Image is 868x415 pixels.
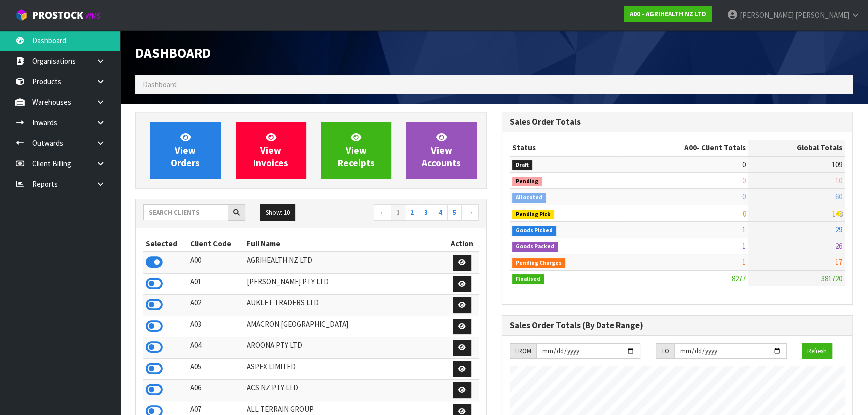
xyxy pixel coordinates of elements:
button: Refresh [802,343,832,359]
a: 1 [391,204,405,221]
a: ViewOrders [150,122,221,179]
th: - Client Totals [620,140,748,156]
span: View Accounts [422,131,461,169]
img: cube-alt.png [15,9,28,21]
span: 1 [742,257,746,267]
span: Dashboard [143,80,177,89]
td: ASPEX LIMITED [244,358,445,380]
td: A00 [188,252,244,273]
div: FROM [510,343,536,359]
a: 4 [433,204,448,221]
a: 5 [447,204,462,221]
span: View Receipts [338,131,375,169]
span: 0 [742,192,746,201]
td: A06 [188,380,244,401]
span: Draft [512,160,532,170]
a: A00 - AGRIHEALTH NZ LTD [624,6,712,22]
button: Show: 10 [260,204,295,221]
span: A00 [684,143,697,152]
td: AMACRON [GEOGRAPHIC_DATA] [244,316,445,337]
td: A04 [188,337,244,359]
span: 1 [742,225,746,234]
a: 2 [405,204,419,221]
div: TO [656,343,674,359]
a: ViewAccounts [406,122,477,179]
nav: Page navigation [319,204,479,222]
th: Selected [143,236,188,252]
span: 60 [835,192,842,201]
th: Global Totals [748,140,845,156]
td: A02 [188,295,244,316]
td: A03 [188,316,244,337]
span: Pending Pick [512,210,554,220]
td: ACS NZ PTY LTD [244,380,445,401]
td: A01 [188,273,244,295]
span: 29 [835,225,842,234]
input: Search clients [143,204,228,220]
span: 8277 [732,274,746,283]
span: 17 [835,257,842,267]
span: View Invoices [253,131,288,169]
span: 26 [835,241,842,251]
td: A05 [188,358,244,380]
span: 109 [832,160,842,169]
span: 1 [742,241,746,251]
span: Pending Charges [512,258,565,268]
td: AGRIHEALTH NZ LTD [244,252,445,273]
span: [PERSON_NAME] [740,10,794,20]
th: Client Code [188,236,244,252]
th: Full Name [244,236,445,252]
span: 148 [832,209,842,218]
td: AROONA PTY LTD [244,337,445,359]
span: 0 [742,160,746,169]
a: ViewReceipts [321,122,391,179]
span: [PERSON_NAME] [795,10,849,20]
span: 10 [835,176,842,185]
span: Pending [512,177,542,187]
span: Dashboard [135,44,211,61]
a: ← [374,204,391,221]
span: 381720 [821,274,842,283]
span: 0 [742,209,746,218]
span: View Orders [171,131,200,169]
span: Finalised [512,274,544,284]
a: → [461,204,479,221]
span: ProStock [32,9,83,22]
th: Status [510,140,620,156]
strong: A00 - AGRIHEALTH NZ LTD [630,10,706,18]
h3: Sales Order Totals (By Date Range) [510,321,845,330]
span: Goods Packed [512,242,558,252]
span: Allocated [512,193,546,203]
a: ViewInvoices [236,122,306,179]
td: AUKLET TRADERS LTD [244,295,445,316]
a: 3 [419,204,433,221]
td: [PERSON_NAME] PTY LTD [244,273,445,295]
small: WMS [85,11,101,21]
th: Action [445,236,479,252]
span: Goods Picked [512,226,556,236]
h3: Sales Order Totals [510,117,845,127]
span: 0 [742,176,746,185]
